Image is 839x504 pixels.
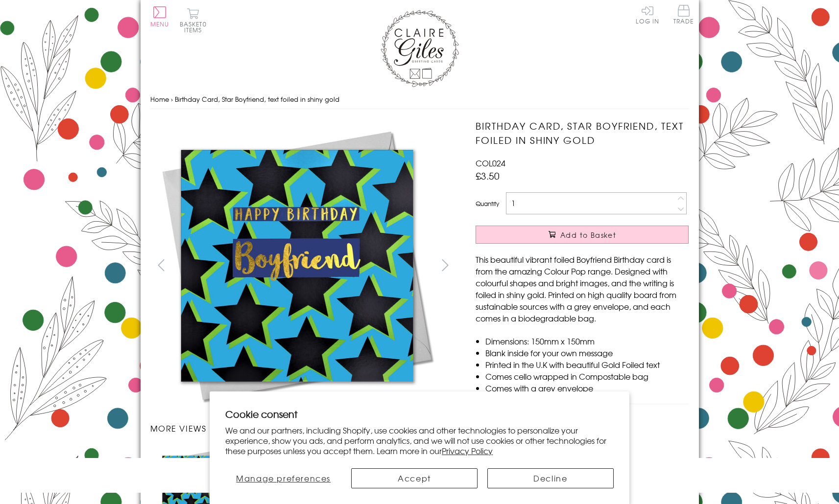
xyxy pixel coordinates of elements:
[351,468,478,488] button: Accept
[225,468,341,488] button: Manage preferences
[150,94,169,104] a: Home
[636,5,659,24] a: Log In
[485,382,689,394] li: Comes with a grey envelope
[225,407,614,421] h2: Cookie consent
[236,472,331,484] span: Manage preferences
[150,20,169,28] span: Menu
[487,468,614,488] button: Decline
[485,335,689,347] li: Dimensions: 150mm x 150mm
[184,20,207,34] span: 0 items
[150,119,444,412] img: Birthday Card, Star Boyfriend, text foiled in shiny gold
[476,253,689,324] p: This beautiful vibrant foiled Boyfriend Birthday card is from the amazing Colour Pop range. Desig...
[150,422,456,434] h3: More views
[381,10,459,87] img: Claire Giles Greetings Cards
[485,359,689,370] li: Printed in the U.K with beautiful Gold Foiled text
[560,230,616,240] span: Add to Basket
[442,445,493,457] a: Privacy Policy
[150,254,172,276] button: prev
[225,425,614,456] p: We and our partners, including Shopify, use cookies and other technologies to personalize your ex...
[476,157,505,169] span: COL024
[150,90,689,110] nav: breadcrumbs
[175,94,339,104] span: Birthday Card, Star Boyfriend, text foiled in shiny gold
[485,370,689,382] li: Comes cello wrapped in Compostable bag
[476,119,689,147] h1: Birthday Card, Star Boyfriend, text foiled in shiny gold
[180,8,207,33] button: Basket0 items
[673,5,694,26] a: Trade
[485,347,689,359] li: Blank inside for your own message
[456,119,750,412] img: Birthday Card, Star Boyfriend, text foiled in shiny gold
[476,169,500,183] span: £3.50
[476,199,499,208] label: Quantity
[171,94,173,104] span: ›
[434,254,456,276] button: next
[476,226,689,244] button: Add to Basket
[150,6,169,27] button: Menu
[673,5,694,24] span: Trade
